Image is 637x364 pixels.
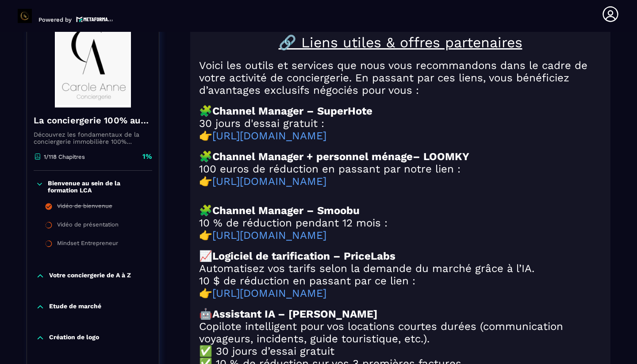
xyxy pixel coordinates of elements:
h2: 👉 [199,175,602,188]
p: 1% [142,152,152,161]
img: logo [76,15,113,23]
u: 🔗 Liens utiles & offres partenaires [279,34,522,51]
p: Powered by [38,16,72,23]
img: banner [34,19,152,107]
a: [URL][DOMAIN_NAME] [212,229,326,241]
h2: Copilote intelligent pour vos locations courtes durées (communication voyageurs, incidents, guide... [199,320,602,345]
strong: Logiciel de tarification – PriceLabs [212,250,395,262]
h2: Voici les outils et services que nous vous recommandons dans le cadre de votre activité de concie... [199,59,602,96]
h2: 10 $ de réduction en passant par ce lien : [199,275,602,287]
strong: Assistant IA – [PERSON_NAME] [212,308,377,320]
a: [URL][DOMAIN_NAME] [212,130,326,142]
p: Votre conciergerie de A à Z [49,272,131,280]
h2: 👉 [199,130,602,142]
h2: 🧩 [199,150,602,163]
div: Mindset Entrepreneur [57,240,118,249]
h2: 🧩 [199,204,602,217]
img: logo-branding [18,9,32,23]
h2: 🤖 [199,308,602,320]
h2: ✅ 30 jours d’essai gratuit [199,345,602,357]
p: Etude de marché [49,303,101,311]
div: Vidéo de bienvenue [57,203,112,212]
p: 1/118 Chapitres [44,153,85,160]
h2: 100 euros de réduction en passant par notre lien : [199,163,602,175]
h2: 30 jours d'essai gratuit : [199,117,602,130]
p: Bienvenue au sein de la formation LCA [48,180,150,194]
h2: 👉 [199,229,602,241]
strong: Channel Manager – Smoobu [212,204,360,217]
strong: Channel Manager + personnel ménage– LOOMKY [212,150,469,163]
h2: 👉 [199,287,602,299]
h2: 🧩 [199,105,602,117]
h2: 10 % de réduction pendant 12 mois : [199,217,602,229]
a: [URL][DOMAIN_NAME] [212,175,326,188]
strong: Channel Manager – SuperHote [212,105,372,117]
p: Création de logo [49,333,99,342]
a: [URL][DOMAIN_NAME] [212,287,326,299]
div: Vidéo de présentation [57,221,119,231]
h2: Automatisez vos tarifs selon la demande du marché grâce à l’IA. [199,262,602,275]
h4: La conciergerie 100% automatisée [34,114,152,126]
h2: 📈 [199,250,602,262]
p: Découvrez les fondamentaux de la conciergerie immobilière 100% automatisée. Cette formation est c... [34,131,152,145]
